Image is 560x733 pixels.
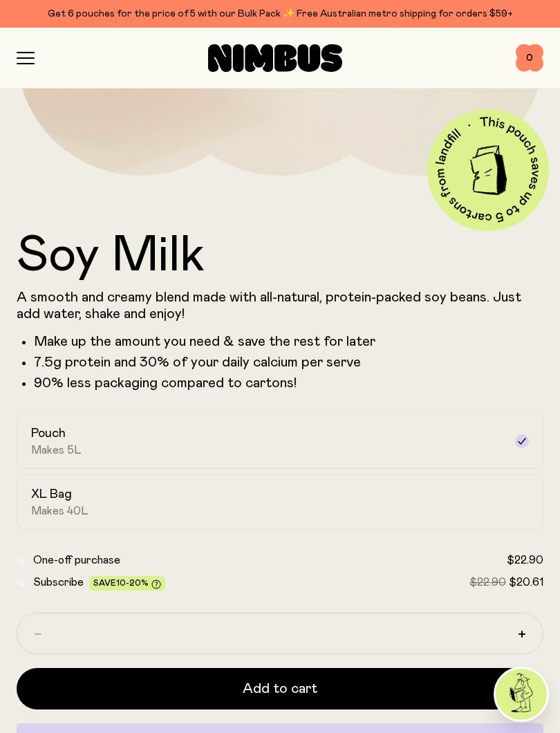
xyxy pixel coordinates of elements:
[31,504,88,518] span: Makes 40L
[34,333,543,350] li: Make up the amount you need & save the rest for later
[31,425,66,442] h2: Pouch
[33,555,120,566] span: One-off purchase
[17,6,543,22] div: Get 6 pouches for the price of 5 with our Bulk Pack ✨ Free Australian metro shipping for orders $59+
[507,555,543,566] span: $22.90
[31,443,82,457] span: Makes 5L
[34,375,543,391] p: 90% less packaging compared to cartons!
[243,679,317,698] span: Add to cart
[34,354,543,371] li: 7.5g protein and 30% of your daily calcium per serve
[516,44,543,72] button: 0
[509,577,543,588] span: $20.61
[469,577,506,588] span: $22.90
[17,231,543,281] h1: Soy Milk
[33,577,84,588] span: Subscribe
[116,579,149,587] span: 10-20%
[17,668,543,709] button: Add to cart
[17,289,543,322] p: A smooth and creamy blend made with all-natural, protein-packed soy beans. Just add water, shake ...
[496,669,547,720] img: agent
[93,579,161,589] span: Save
[31,486,72,503] h2: XL Bag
